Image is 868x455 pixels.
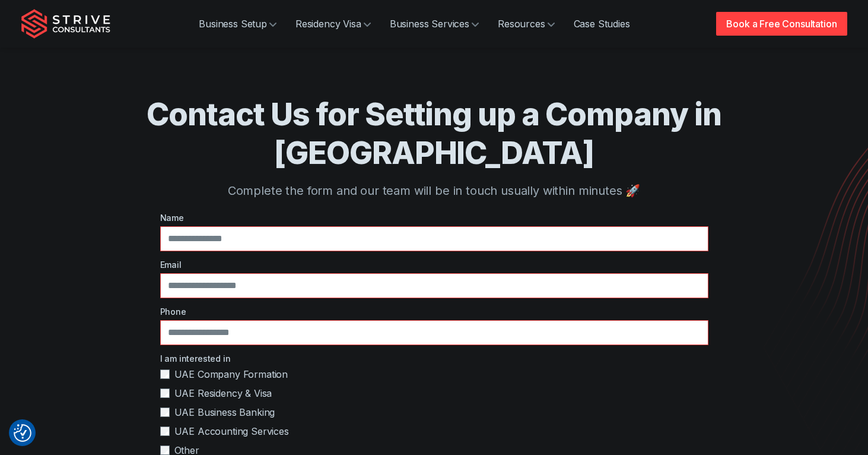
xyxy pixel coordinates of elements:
span: UAE Residency & Visa [174,386,272,400]
span: UAE Accounting Services [174,424,289,438]
label: I am interested in [160,352,708,365]
a: Resources [488,12,564,36]
a: Book a Free Consultation [716,12,847,36]
img: Strive Consultants [21,9,110,39]
label: Email [160,258,708,271]
span: UAE Company Formation [174,367,288,381]
span: UAE Business Banking [174,405,275,419]
h1: Contact Us for Setting up a Company in [GEOGRAPHIC_DATA] [69,95,800,172]
a: Case Studies [564,12,640,36]
label: Phone [160,305,708,318]
label: Name [160,211,708,224]
input: UAE Company Formation [160,369,170,379]
p: Complete the form and our team will be in touch usually within minutes 🚀 [69,182,800,200]
a: Business Setup [189,12,286,36]
input: UAE Residency & Visa [160,388,170,398]
a: Business Services [380,12,488,36]
a: Residency Visa [286,12,380,36]
button: Consent Preferences [14,424,31,442]
input: UAE Business Banking [160,407,170,417]
input: Other [160,445,170,455]
input: UAE Accounting Services [160,426,170,436]
img: Revisit consent button [14,424,31,442]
